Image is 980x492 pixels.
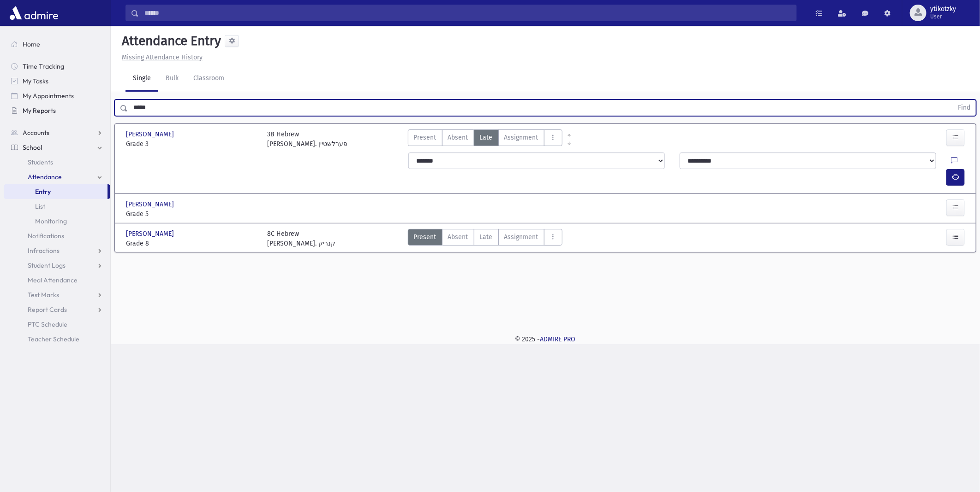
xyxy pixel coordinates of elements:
a: Student Logs [4,258,110,273]
span: Absent [448,133,468,142]
span: Meal Attendance [28,276,78,284]
span: Grade 3 [126,139,258,149]
span: Attendance [28,173,62,181]
span: School [23,143,42,152]
span: Notifications [28,232,64,240]
span: Test Marks [28,291,59,299]
a: Monitoring [4,214,110,228]
a: Test Marks [4,287,110,302]
a: Time Tracking [4,59,110,74]
span: List [35,202,45,211]
a: Classroom [186,66,232,92]
span: Late [480,232,493,242]
span: My Tasks [23,77,48,85]
a: Students [4,155,110,170]
span: Assignment [504,133,538,142]
span: Students [28,158,53,166]
button: Find [952,100,976,116]
div: AttTypes [408,129,562,149]
span: Absent [448,232,468,242]
a: School [4,140,110,155]
div: © 2025 - [125,334,965,344]
span: User [930,13,956,20]
a: Infractions [4,243,110,258]
a: Home [4,37,110,52]
span: Present [414,133,436,142]
span: My Reports [23,106,56,115]
span: Grade 5 [126,209,258,219]
a: My Reports [4,103,110,118]
a: Attendance [4,170,110,184]
span: Home [23,40,40,48]
span: Assignment [504,232,538,242]
h5: Attendance Entry [118,33,221,49]
a: Meal Attendance [4,273,110,287]
span: Time Tracking [23,62,64,70]
span: Infractions [28,246,60,255]
a: Single [125,66,158,92]
span: [PERSON_NAME] [126,229,176,239]
span: Report Cards [28,305,67,314]
span: Grade 8 [126,239,258,248]
span: Teacher Schedule [28,335,79,343]
a: Accounts [4,125,110,140]
a: List [4,199,110,214]
span: [PERSON_NAME] [126,199,176,209]
span: PTC Schedule [28,320,67,328]
div: AttTypes [408,229,562,248]
span: Accounts [23,129,49,137]
span: ytikotzky [930,6,956,13]
span: Present [414,232,436,242]
u: Missing Attendance History [122,53,203,61]
a: ADMIRE PRO [540,335,576,343]
a: Teacher Schedule [4,332,110,346]
a: Entry [4,184,108,199]
input: Search [139,5,796,21]
span: Monitoring [35,217,67,225]
a: PTC Schedule [4,317,110,332]
span: Student Logs [28,261,66,269]
a: Notifications [4,228,110,243]
div: 8C Hebrew [PERSON_NAME]. קנריק [267,229,335,248]
span: [PERSON_NAME] [126,129,176,139]
span: Entry [35,187,51,196]
span: Late [480,133,493,142]
div: 3B Hebrew [PERSON_NAME]. פערלשטיין [267,129,347,149]
a: Bulk [158,66,186,92]
a: My Tasks [4,74,110,88]
a: Report Cards [4,302,110,317]
a: Missing Attendance History [118,53,203,61]
span: My Appointments [23,92,74,100]
a: My Appointments [4,88,110,103]
img: AdmirePro [7,4,60,22]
